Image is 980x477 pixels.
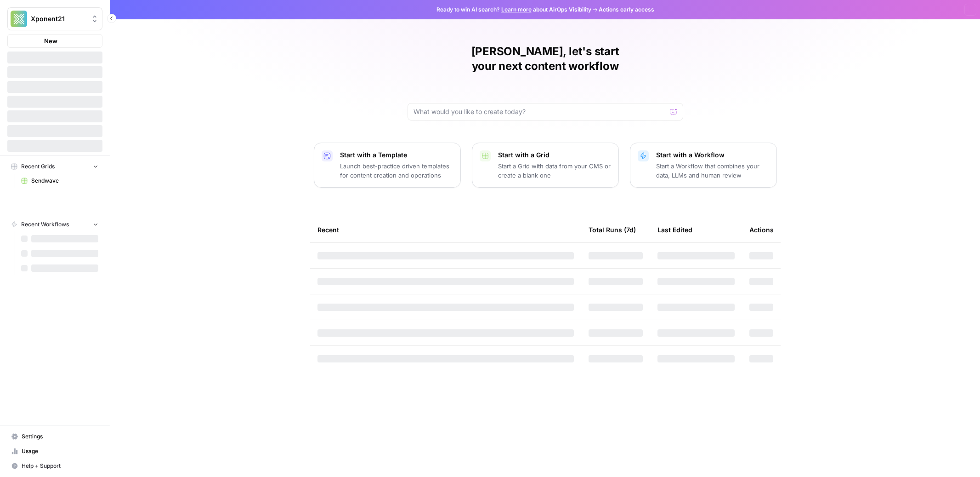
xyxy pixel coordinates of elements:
[31,177,98,185] span: Sendwave
[749,217,774,242] div: Actions
[22,447,98,455] span: Usage
[17,173,102,188] a: Sendwave
[657,217,692,242] div: Last Edited
[22,462,98,470] span: Help + Support
[22,432,98,441] span: Settings
[498,161,611,180] p: Start a Grid with data from your CMS or create a blank one
[7,429,102,444] a: Settings
[31,14,86,23] span: Xponent21
[7,34,102,48] button: New
[7,7,102,30] button: Workspace: Xponent21
[501,6,532,13] a: Learn more
[314,143,461,188] button: Start with a TemplateLaunch best-practice driven templates for content creation and operations
[498,150,611,160] p: Start with a Grid
[630,143,777,188] button: Start with a WorkflowStart a Workflow that combines your data, LLMs and human review
[340,161,453,180] p: Launch best-practice driven templates for content creation and operations
[472,143,619,188] button: Start with a GridStart a Grid with data from your CMS or create a blank one
[7,444,102,459] a: Usage
[11,11,27,27] img: Xponent21 Logo
[414,107,666,116] input: What would you like to create today?
[21,162,55,171] span: Recent Grids
[7,459,102,473] button: Help + Support
[656,161,769,180] p: Start a Workflow that combines your data, LLMs and human review
[408,44,683,74] h1: [PERSON_NAME], let's start your next content workflow
[21,220,69,229] span: Recent Workflows
[317,217,574,242] div: Recent
[436,6,591,14] span: Ready to win AI search? about AirOps Visibility
[7,160,102,173] button: Recent Grids
[589,217,636,242] div: Total Runs (7d)
[44,36,57,46] span: New
[599,6,654,14] span: Actions early access
[656,150,769,160] p: Start with a Workflow
[340,150,453,160] p: Start with a Template
[7,218,102,231] button: Recent Workflows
